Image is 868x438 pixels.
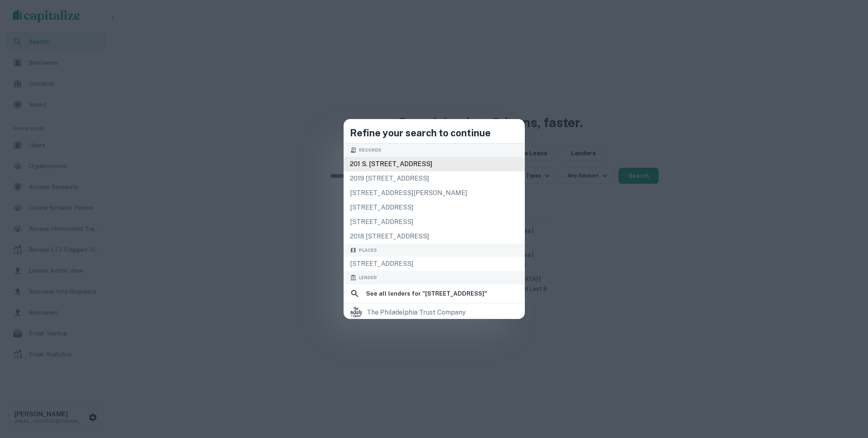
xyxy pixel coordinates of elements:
[344,200,525,215] div: [STREET_ADDRESS]
[828,374,868,412] iframe: Chat Widget
[359,274,377,281] span: Lender
[359,147,381,154] span: Records
[344,215,525,229] div: [STREET_ADDRESS]
[344,186,525,200] div: [STREET_ADDRESS][PERSON_NAME]
[344,171,525,186] div: 2019 [STREET_ADDRESS]
[350,125,518,140] h4: Refine your search to continue
[350,307,362,318] img: picture
[344,304,525,321] a: the philadelphia trust company
[367,306,466,319] div: the philadelphia trust company
[344,257,525,271] div: [STREET_ADDRESS]
[344,157,525,171] div: 201 s. [STREET_ADDRESS]
[344,229,525,244] div: 2018 [STREET_ADDRESS]
[366,289,487,298] h6: See all lenders for " [STREET_ADDRESS] "
[359,247,377,254] span: Places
